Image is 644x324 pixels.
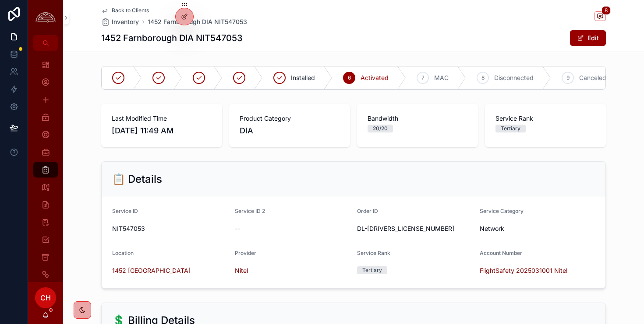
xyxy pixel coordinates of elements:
[480,224,504,233] span: Network
[112,250,134,256] span: Location
[495,114,595,123] span: Service Rank
[362,266,382,274] div: Tertiary
[112,17,139,26] span: Inventory
[579,73,606,82] span: Canceled
[235,250,256,256] span: Provider
[481,74,485,81] span: 8
[235,208,265,214] span: Service ID 2
[594,11,606,22] button: 8
[40,293,51,303] span: CH
[240,125,253,137] span: DIA
[361,73,389,82] span: Activated
[494,73,534,82] span: Disconnected
[112,172,162,186] h2: 📋 Details
[357,250,390,256] span: Service Rank
[235,266,248,275] a: Nitel
[480,266,567,275] a: FlightSafety ‭2025031001‬ Nitel
[348,74,351,81] span: 6
[101,17,139,26] a: Inventory
[112,125,212,137] span: [DATE] 11:49 AM
[33,11,58,24] img: App logo
[28,51,63,282] div: scrollable content
[112,114,212,123] span: Last Modified Time
[368,114,467,123] span: Bandwidth
[235,224,240,233] span: --
[101,32,243,44] h1: 1452 Farnborough DIA NIT547053
[112,7,149,14] span: Back to Clients
[112,224,228,233] span: NIT547053
[357,224,473,233] span: DL-[DRIVERS_LICENSE_NUMBER]
[434,73,449,82] span: MAC
[480,250,522,256] span: Account Number
[240,114,340,123] span: Product Category
[501,125,520,132] div: Tertiary
[373,125,388,132] div: 20/20
[357,208,378,214] span: Order ID
[112,208,138,214] span: Service ID
[570,30,606,46] button: Edit
[112,266,191,275] a: 1452 [GEOGRAPHIC_DATA]
[566,74,570,81] span: 9
[101,7,149,14] a: Back to Clients
[291,73,315,82] span: Installed
[421,74,425,81] span: 7
[480,208,524,214] span: Service Category
[602,6,611,15] span: 8
[148,17,247,26] a: 1452 Farnborough DIA NIT547053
